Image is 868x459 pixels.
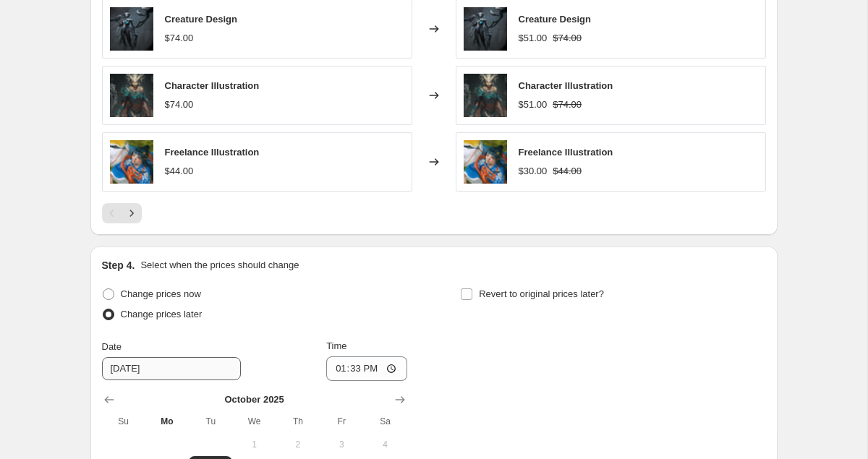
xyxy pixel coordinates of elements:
[151,416,183,427] span: Mo
[110,7,153,51] img: learn_squared_milan_final_1_1_704e47c3-a9f1-4c12-a0ac-1998dc4d7c37_80x.jpg
[145,410,189,433] th: Monday
[165,14,237,25] span: Creature Design
[553,164,582,179] strike: $44.00
[326,340,346,351] span: Time
[165,31,194,46] div: $74.00
[325,416,357,427] span: Fr
[519,80,613,91] span: Character Illustration
[363,433,407,456] button: Saturday October 4 2025
[102,203,142,223] nav: Pagination
[165,98,194,112] div: $74.00
[326,356,407,381] input: 12:00
[165,164,194,179] div: $44.00
[553,98,582,112] strike: $74.00
[99,390,119,410] button: Show previous month, September 2025
[108,416,140,427] span: Su
[519,98,548,112] div: $51.00
[390,390,410,410] button: Show next month, November 2025
[519,147,613,158] span: Freelance Illustration
[232,433,276,456] button: Wednesday October 1 2025
[464,7,507,51] img: learn_squared_milan_final_1_1_704e47c3-a9f1-4c12-a0ac-1998dc4d7c37_80x.jpg
[195,416,226,427] span: Tu
[102,258,135,273] h2: Step 4.
[122,203,142,223] button: Next
[140,258,299,273] p: Select when the prices should change
[320,410,363,433] th: Friday
[325,439,357,450] span: 3
[165,80,260,91] span: Character Illustration
[320,433,363,456] button: Friday October 3 2025
[189,410,232,433] th: Tuesday
[519,31,548,46] div: $51.00
[102,410,145,433] th: Sunday
[369,416,401,427] span: Sa
[232,410,276,433] th: Wednesday
[121,288,201,299] span: Change prices now
[519,14,591,25] span: Creature Design
[479,288,604,299] span: Revert to original prices later?
[553,31,582,46] strike: $74.00
[102,357,241,380] input: 10/6/2025
[238,439,270,450] span: 1
[121,309,203,319] span: Change prices later
[165,147,260,158] span: Freelance Illustration
[276,410,320,433] th: Thursday
[282,416,314,427] span: Th
[276,433,320,456] button: Thursday October 2 2025
[102,341,122,352] span: Date
[519,164,548,179] div: $30.00
[110,74,153,117] img: pk_banner_03_e4c4c66f-83b3-4cdd-a4b0-62f908e98694_80x.jpg
[464,140,507,184] img: 1918tn01_banner01_c3c2d922-1f95-434f-b7c0-b155747587fa_80x.jpg
[363,410,407,433] th: Saturday
[238,416,270,427] span: We
[369,439,401,450] span: 4
[464,74,507,117] img: pk_banner_03_e4c4c66f-83b3-4cdd-a4b0-62f908e98694_80x.jpg
[110,140,153,184] img: 1918tn01_banner01_c3c2d922-1f95-434f-b7c0-b155747587fa_80x.jpg
[282,439,314,450] span: 2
